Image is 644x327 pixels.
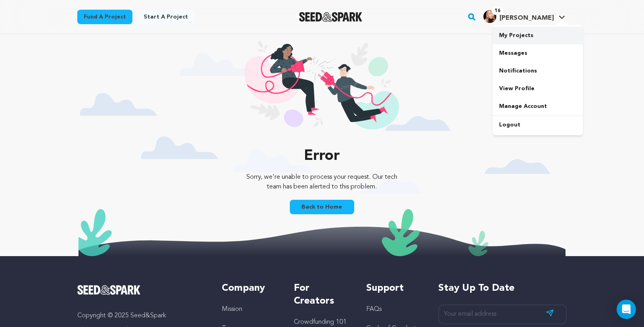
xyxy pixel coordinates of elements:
span: Julia C.'s Profile [482,8,567,25]
a: View Profile [493,80,583,97]
a: Notifications [493,62,583,80]
a: Fund a project [77,10,132,24]
span: 16 [491,7,504,15]
a: Seed&Spark Homepage [77,285,206,295]
a: Crowdfunding 101 [294,319,347,325]
img: Seed&Spark Logo Dark Mode [299,12,362,22]
a: Julia C.'s Profile [482,8,567,23]
h5: Support [366,282,422,295]
div: Open Intercom Messenger [617,300,636,319]
img: 404 illustration [245,41,399,140]
h5: For Creators [294,282,350,308]
p: Error [240,148,403,164]
h5: Company [222,282,278,295]
a: Logout [493,116,583,134]
a: Messages [493,44,583,62]
img: 9bca477974fd9e9f.jpg [483,10,496,23]
a: Manage Account [493,97,583,115]
p: Copyright © 2025 Seed&Spark [77,311,206,321]
a: Seed&Spark Homepage [299,12,362,22]
div: Julia C.'s Profile [483,10,554,23]
span: [PERSON_NAME] [500,15,554,21]
h5: Stay up to date [438,282,567,295]
a: My Projects [493,27,583,44]
a: Back to Home [290,200,354,214]
p: Sorry, we're unable to process your request. Our tech team has been alerted to this problem. [240,172,403,192]
a: FAQs [366,306,382,313]
a: Mission [222,306,242,313]
input: Your email address [438,304,567,324]
img: Seed&Spark Logo [77,285,140,295]
a: Start a project [137,10,194,24]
